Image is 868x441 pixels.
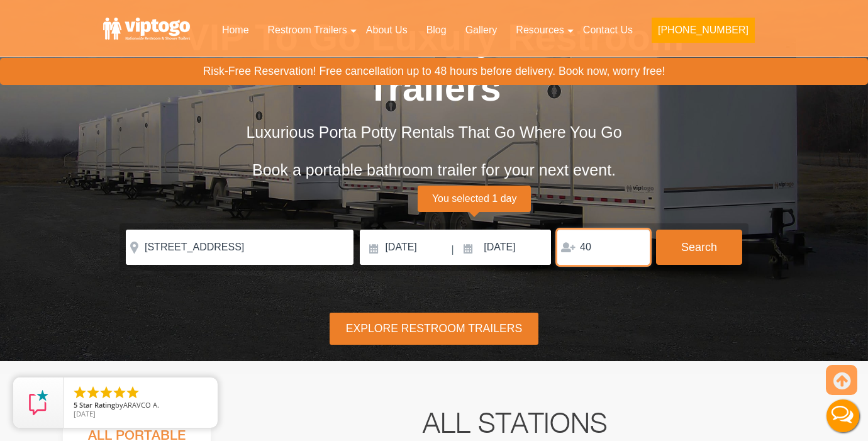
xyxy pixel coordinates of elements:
li:  [86,385,101,400]
span: You selected 1 day [418,186,531,212]
input: Delivery [360,230,450,265]
a: [PHONE_NUMBER] [642,16,764,50]
a: Home [213,16,259,44]
li:  [99,385,114,400]
span: 5 [74,400,77,410]
li:  [112,385,127,400]
li:  [125,385,140,400]
input: Persons [557,230,650,265]
img: Review Rating [26,390,51,415]
input: Pickup [455,230,551,265]
div: Explore Restroom Trailers [330,313,538,345]
a: Contact Us [574,16,642,44]
span: Star Rating [79,400,115,410]
a: Blog [417,16,456,44]
li:  [72,385,87,400]
button: Search [656,230,742,265]
span: [DATE] [74,409,96,418]
a: Gallery [456,16,507,44]
span: Book a portable bathroom trailer for your next event. [252,161,616,179]
a: About Us [357,16,417,44]
button: Live Chat [818,391,868,441]
span: ARAVCO A. [123,400,159,410]
span: Luxurious Porta Potty Rentals That Go Where You Go [246,123,621,141]
input: Where do you need your restroom? [126,230,353,265]
span: | [452,230,454,270]
span: by [74,401,208,410]
a: Restroom Trailers [259,16,357,44]
a: Resources [506,16,573,44]
button: [PHONE_NUMBER] [652,18,755,43]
